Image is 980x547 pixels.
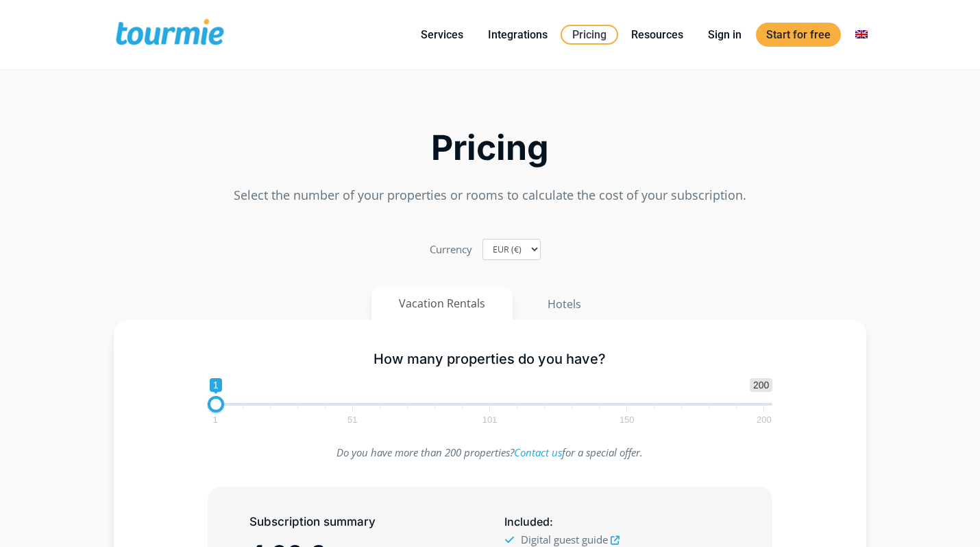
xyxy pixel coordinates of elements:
[114,186,866,205] p: Select the number of your properties or rooms to calculate the cost of your subscription.
[411,26,474,43] a: Services
[249,513,476,531] h5: Subscription summary
[210,378,222,392] span: 1
[617,417,637,423] span: 150
[621,26,694,43] a: Resources
[561,25,618,45] a: Pricing
[756,23,841,47] a: Start for free
[114,132,866,164] h2: Pricing
[698,26,752,43] a: Sign in
[345,417,359,423] span: 51
[755,417,774,423] span: 200
[371,288,513,320] button: Vacation Rentals
[480,417,500,423] span: 101
[521,533,608,546] span: Digital guest guide
[430,240,472,259] label: Currency
[478,26,558,43] a: Integrations
[504,513,731,531] h5: :
[504,515,550,528] span: Included
[208,443,773,462] p: Do you have more than 200 properties? for a special offer.
[208,351,773,368] h5: How many properties do you have?
[519,288,609,321] button: Hotels
[750,378,772,392] span: 200
[210,417,219,423] span: 1
[514,445,562,459] a: Contact us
